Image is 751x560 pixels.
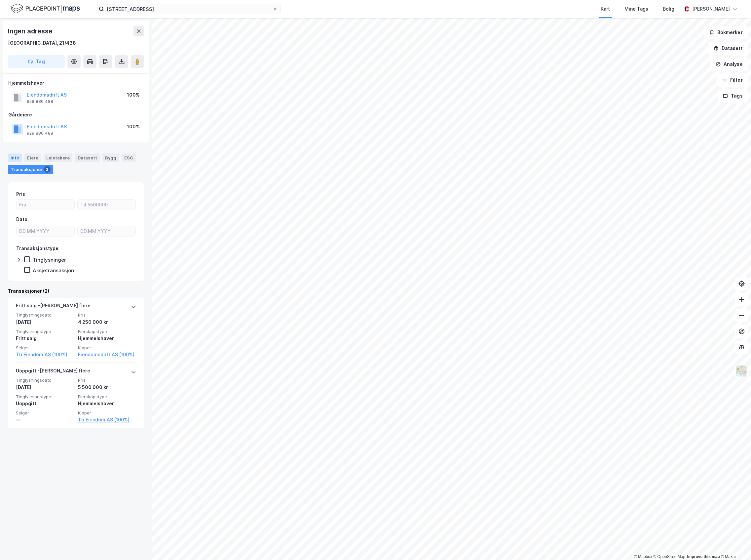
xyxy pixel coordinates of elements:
input: DD.MM.YYYY [78,226,135,236]
input: Fra [17,200,74,210]
span: Kjøper [78,345,136,351]
div: Info [8,153,22,162]
span: Pris [78,377,136,383]
div: Bolig [663,5,674,13]
div: Uoppgitt [16,400,74,408]
span: Eierskapstype [78,329,136,334]
a: Tb Eiendom AS (100%) [78,416,136,424]
button: Bokmerker [704,26,748,39]
div: [GEOGRAPHIC_DATA], 21/438 [8,39,76,47]
span: Kjøper [78,410,136,416]
div: 4 250 000 kr [78,318,136,326]
span: Selger [16,345,74,351]
div: Fritt salg [16,334,74,342]
div: Transaksjonstype [16,244,58,252]
img: logo.f888ab2527a4732fd821a326f86c7f29.svg [11,3,80,15]
div: Uoppgitt - [PERSON_NAME] flere [16,367,90,377]
div: Bygg [102,153,119,162]
button: Tag [8,55,65,68]
div: 100% [127,123,140,131]
div: Hjemmelshaver [8,79,144,87]
div: Datasett [75,153,100,162]
div: Pris [16,190,25,198]
a: OpenStreetMap [654,554,686,559]
span: Tinglysningstype [16,394,74,400]
div: ESG [122,153,136,162]
input: Søk på adresse, matrikkel, gårdeiere, leietakere eller personer [104,4,273,14]
span: Eierskapstype [78,394,136,400]
div: [DATE] [16,318,74,326]
div: Transaksjoner (2) [8,287,144,295]
img: Z [735,365,748,377]
a: Improve this map [687,554,720,559]
button: Filter [717,73,748,87]
div: 929 886 488 [27,99,53,104]
div: Mine Tags [624,5,648,13]
div: Fritt salg - [PERSON_NAME] flere [16,302,91,312]
div: Aksjetransaksjon [33,267,74,274]
a: Eiendomsdrift AS (100%) [78,351,136,359]
button: Analyse [710,58,748,71]
div: Dato [16,215,27,223]
div: 5 500 000 kr [78,383,136,391]
a: Mapbox [634,554,652,559]
div: Kart [601,5,610,13]
div: Hjemmelshaver [78,334,136,342]
div: Tinglysninger [33,257,66,263]
span: Selger [16,410,74,416]
button: Tags [718,89,748,103]
a: Tb Eiendom AS (100%) [16,351,74,359]
div: [PERSON_NAME] [692,5,730,13]
iframe: Chat Widget [718,528,751,560]
span: Tinglysningsdato [16,312,74,318]
div: Hjemmelshaver [78,400,136,408]
span: Pris [78,312,136,318]
div: Transaksjoner [8,165,53,174]
button: Datasett [708,42,748,55]
input: DD.MM.YYYY [17,226,74,236]
span: Tinglysningsdato [16,377,74,383]
input: Til 5500000 [78,200,135,210]
div: 100% [127,91,140,99]
span: Tinglysningstype [16,329,74,334]
div: Ingen adresse [8,26,54,36]
div: 2 [44,166,51,173]
div: Kontrollprogram for chat [718,528,751,560]
div: Eiere [24,153,41,162]
div: Gårdeiere [8,111,144,119]
div: — [16,416,74,424]
div: [DATE] [16,383,74,391]
div: 929 886 488 [27,131,53,136]
div: Leietakere [44,153,72,162]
